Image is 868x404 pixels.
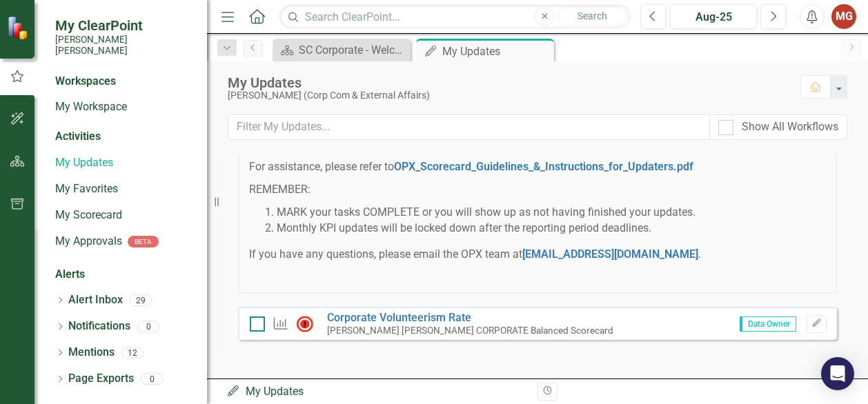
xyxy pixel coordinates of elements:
[327,325,613,336] small: [PERSON_NAME] [PERSON_NAME] CORPORATE Balanced Scorecard
[55,34,193,57] small: [PERSON_NAME] [PERSON_NAME]
[742,119,838,135] div: Show All Workflows
[68,319,130,334] a: Notifications
[68,292,123,308] a: Alert Inbox
[675,9,752,26] div: Aug-25
[522,248,698,261] a: [EMAIL_ADDRESS][DOMAIN_NAME]
[277,205,826,221] li: MARK your tasks COMPLETE or you will show up as not having finished your updates.
[55,129,193,145] div: Activities
[670,4,757,29] button: Aug-25
[6,15,31,40] img: ClearPoint Strategy
[394,160,693,173] a: OPX_Scorecard_Guidelines_&_Instructions_for_Updaters.pdf
[299,41,407,59] div: SC Corporate - Welcome to ClearPoint
[55,234,122,250] a: My Approvals
[297,316,313,332] img: Below MIN Target
[228,90,787,101] div: [PERSON_NAME] (Corp Com & External Affairs)
[121,347,144,358] div: 12
[68,371,134,387] a: Page Exports
[277,221,826,236] li: Monthly KPI updates will be locked down after the reporting period deadlines.
[442,43,551,60] div: My Updates
[226,384,527,400] div: My Updates
[130,294,152,306] div: 29
[578,10,607,21] span: Search
[249,247,826,263] p: If you have any questions, please email the OPX team at .
[68,345,115,361] a: Mentions
[228,114,710,140] input: Filter My Updates...
[55,208,193,223] a: My Scorecard
[831,4,856,29] button: MG
[558,7,627,26] button: Search
[249,159,826,175] p: For assistance, please refer to
[55,74,116,90] div: Workspaces
[55,99,193,115] a: My Workspace
[55,17,193,34] span: My ClearPoint
[141,373,163,385] div: 0
[55,181,193,197] a: My Favorites
[249,182,826,198] p: REMEMBER:
[327,311,471,324] a: Corporate Volunteerism Rate
[55,155,193,171] a: My Updates
[55,267,193,283] div: Alerts
[137,321,159,332] div: 0
[128,236,159,248] div: BETA
[228,75,787,90] div: My Updates
[821,357,854,390] div: Open Intercom Messenger
[276,41,407,59] a: SC Corporate - Welcome to ClearPoint
[740,316,796,332] span: Data Owner
[279,5,630,29] input: Search ClearPoint...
